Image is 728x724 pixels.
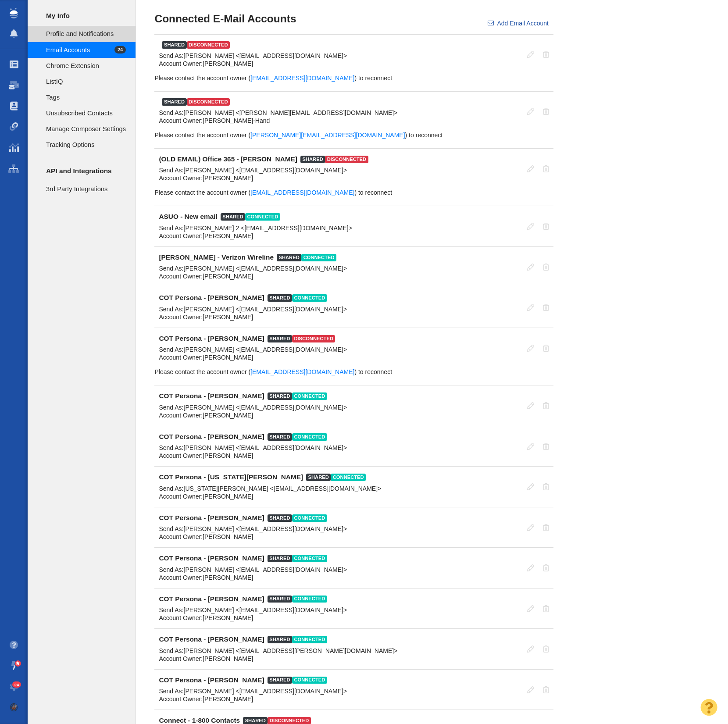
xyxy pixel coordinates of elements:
[159,392,264,400] h4: COT Persona - [PERSON_NAME]
[184,346,347,353] span: [PERSON_NAME] <[EMAIL_ADDRESS][DOMAIN_NAME]>
[46,184,126,194] span: 3rd Party Integrations
[184,647,398,654] span: [PERSON_NAME] <[EMAIL_ADDRESS][PERSON_NAME][DOMAIN_NAME]>
[159,444,518,452] div: Send As:
[159,253,274,261] h4: [PERSON_NAME] - Verizon Wireline
[159,473,303,481] h4: COT Persona - [US_STATE][PERSON_NAME]
[154,132,443,139] span: Please contact the account owner ( ) to reconnect
[268,555,292,562] span: shared
[159,566,518,574] div: Send As:
[300,156,325,163] span: shared
[159,272,518,280] div: Account Owner:
[159,676,264,684] h4: COT Persona - [PERSON_NAME]
[292,335,335,342] span: disconnected
[203,117,270,124] span: [PERSON_NAME]-Hand
[159,294,264,302] h4: COT Persona - [PERSON_NAME]
[159,452,518,460] div: Account Owner:
[184,688,347,695] span: [PERSON_NAME] <[EMAIL_ADDRESS][DOMAIN_NAME]>
[184,109,398,116] span: [PERSON_NAME] <[PERSON_NAME][EMAIL_ADDRESS][DOMAIN_NAME]>
[10,703,18,712] img: 6834d3ee73015a2022ce0a1cf1320691
[250,132,405,139] a: [PERSON_NAME][EMAIL_ADDRESS][DOMAIN_NAME]
[114,46,126,53] span: 24
[268,596,292,603] span: shared
[159,232,518,240] div: Account Owner:
[203,614,253,621] span: [PERSON_NAME]
[184,566,347,573] span: [PERSON_NAME] <[EMAIL_ADDRESS][DOMAIN_NAME]>
[187,98,230,106] span: disconnected
[203,314,253,321] span: [PERSON_NAME]
[203,60,253,67] span: [PERSON_NAME]
[162,41,186,49] span: shared
[250,75,354,82] a: [EMAIL_ADDRESS][DOMAIN_NAME]
[159,514,264,522] h4: COT Persona - [PERSON_NAME]
[162,98,186,106] span: shared
[159,155,297,163] h4: (OLD EMAIL) Office 365 - [PERSON_NAME]
[154,368,392,375] span: Please contact the account owner ( ) to reconnect
[203,175,253,182] span: [PERSON_NAME]
[268,335,292,342] span: shared
[268,514,292,522] span: shared
[159,635,264,643] h4: COT Persona - [PERSON_NAME]
[184,485,382,492] span: [US_STATE][PERSON_NAME] <[EMAIL_ADDRESS][DOMAIN_NAME]>
[154,12,296,25] h3: Connected E-Mail Accounts
[159,346,518,353] div: Send As:
[46,108,126,118] span: Unsubscribed Contacts
[184,52,347,59] span: [PERSON_NAME] <[EMAIL_ADDRESS][DOMAIN_NAME]>
[268,636,292,643] span: shared
[10,8,18,18] img: buzzstream_logo_iconsimple.png
[159,305,518,313] div: Send As:
[46,29,126,39] span: Profile and Notifications
[250,189,354,196] a: [EMAIL_ADDRESS][DOMAIN_NAME]
[184,444,347,451] span: [PERSON_NAME] <[EMAIL_ADDRESS][DOMAIN_NAME]>
[203,232,253,239] span: [PERSON_NAME]
[159,224,518,232] div: Send As:
[159,606,518,614] div: Send As:
[159,574,518,581] div: Account Owner:
[159,174,518,182] div: Account Owner:
[159,687,518,695] div: Send As:
[221,213,245,221] span: shared
[268,392,292,400] span: shared
[184,404,347,411] span: [PERSON_NAME] <[EMAIL_ADDRESS][DOMAIN_NAME]>
[292,677,327,684] span: connected
[184,167,347,174] span: [PERSON_NAME] <[EMAIL_ADDRESS][DOMAIN_NAME]>
[203,574,253,581] span: [PERSON_NAME]
[184,606,347,613] span: [PERSON_NAME] <[EMAIL_ADDRESS][DOMAIN_NAME]>
[159,485,518,492] div: Send As:
[306,474,331,481] span: shared
[159,109,518,117] div: Send As:
[154,189,392,196] span: Please contact the account owner ( ) to reconnect
[292,392,327,400] span: connected
[203,452,253,459] span: [PERSON_NAME]
[325,156,368,163] span: disconnected
[203,533,253,540] span: [PERSON_NAME]
[159,166,518,174] div: Send As:
[250,368,354,375] a: [EMAIL_ADDRESS][DOMAIN_NAME]
[245,213,280,221] span: connected
[159,335,264,342] h4: COT Persona - [PERSON_NAME]
[203,354,253,361] span: [PERSON_NAME]
[154,75,392,82] span: Please contact the account owner ( ) to reconnect
[483,16,554,31] button: Add Email Account
[159,213,217,221] h4: ASUO - New email
[203,273,253,280] span: [PERSON_NAME]
[292,555,327,562] span: connected
[46,61,126,71] span: Chrome Extension
[159,52,518,60] div: Send As:
[159,614,518,622] div: Account Owner:
[203,655,253,662] span: [PERSON_NAME]
[184,225,352,232] span: [PERSON_NAME] 2 <[EMAIL_ADDRESS][DOMAIN_NAME]>
[46,45,114,55] span: Email Accounts
[268,294,292,302] span: shared
[159,595,264,603] h4: COT Persona - [PERSON_NAME]
[159,433,264,441] h4: COT Persona - [PERSON_NAME]
[46,124,126,134] span: Manage Composer Settings
[46,93,126,102] span: Tags
[12,681,21,688] span: 24
[159,554,264,562] h4: COT Persona - [PERSON_NAME]
[184,265,347,272] span: [PERSON_NAME] <[EMAIL_ADDRESS][DOMAIN_NAME]>
[268,433,292,441] span: shared
[46,140,126,150] span: Tracking Options
[203,412,253,419] span: [PERSON_NAME]
[159,525,518,533] div: Send As:
[159,60,518,68] div: Account Owner:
